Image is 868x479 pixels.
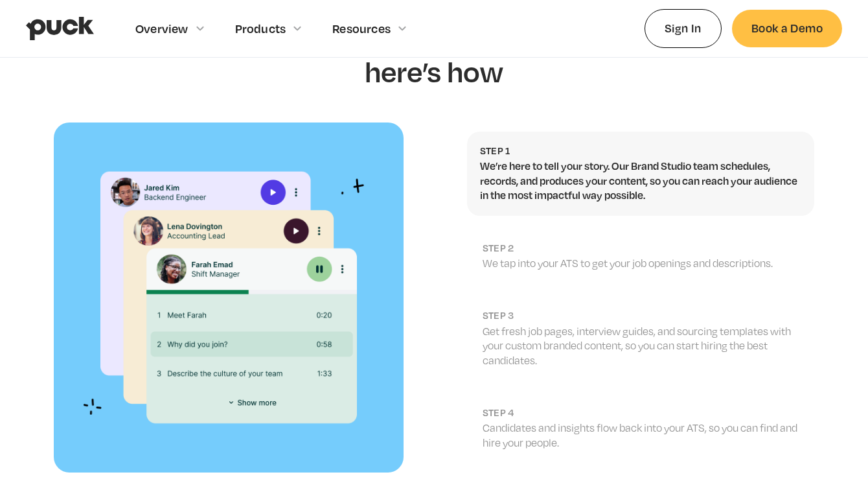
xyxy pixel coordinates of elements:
div: Products [235,21,286,36]
p: Get fresh job pages, interview guides, and sourcing templates with your custom branded content, s... [483,324,801,368]
p: We tap into your ATS to get your job openings and descriptions. [483,256,801,270]
h2: Working with us is easy—here’s how [243,23,625,88]
p: We’re here to tell your story. Our Brand Studio team schedules, records, and produces your conten... [480,159,801,202]
a: Sign In [645,9,722,47]
h2: step 4 [483,406,801,419]
div: Overview [135,21,188,36]
p: Candidates and insights flow back into your ATS, so you can find and hire your people. [483,421,801,450]
div: Resources [332,21,391,36]
h2: Step 1 [480,145,801,157]
h2: step 3 [483,309,801,321]
h2: step 2 [483,242,801,254]
a: Book a Demo [732,10,842,47]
